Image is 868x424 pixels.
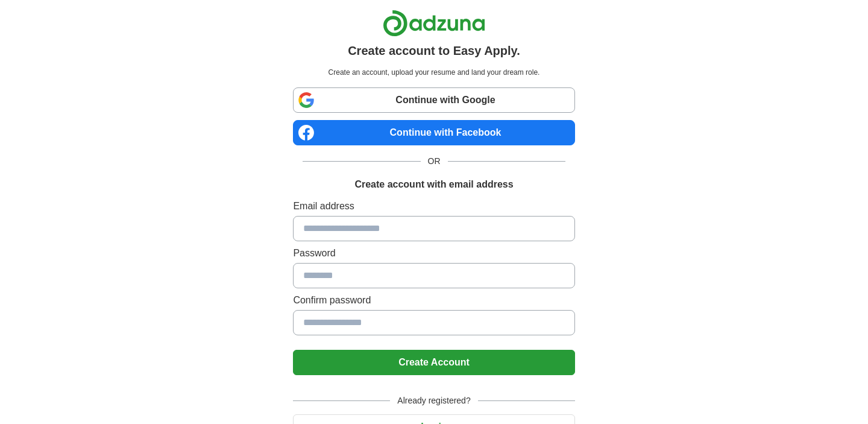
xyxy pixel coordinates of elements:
[293,199,574,214] label: Email address
[293,120,574,145] a: Continue with Facebook
[293,350,574,375] button: Create Account
[293,246,574,261] label: Password
[295,67,572,78] p: Create an account, upload your resume and land your dream role.
[293,87,574,113] a: Continue with Google
[348,42,520,60] h1: Create account to Easy Apply.
[383,10,485,37] img: Adzuna logo
[421,155,448,168] span: OR
[293,293,574,308] label: Confirm password
[354,177,513,192] h1: Create account with email address
[390,394,477,407] span: Already registered?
